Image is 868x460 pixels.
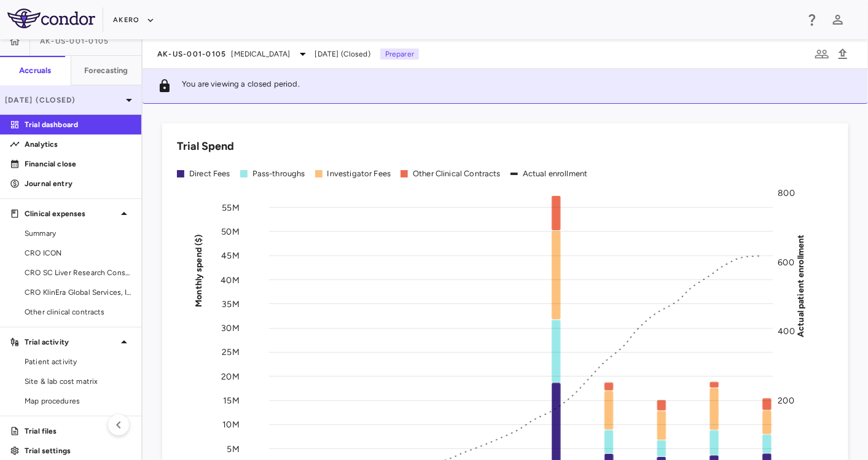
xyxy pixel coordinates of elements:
div: Investigator Fees [327,168,391,179]
p: You are viewing a closed period. [182,79,300,93]
p: Analytics [25,139,131,150]
span: AK-US-001-0105 [40,36,109,46]
div: Direct Fees [189,168,230,179]
tspan: 35M [222,299,240,310]
span: Map procedures [25,396,131,407]
p: Trial dashboard [25,119,131,130]
p: Trial activity [25,337,117,348]
span: Other clinical contracts [25,306,131,318]
h6: Accruals [19,65,51,76]
tspan: 5M [227,444,240,454]
tspan: 600 [779,257,795,267]
tspan: 40M [221,275,240,285]
span: Patient activity [25,356,131,367]
p: Journal entry [25,178,131,189]
p: Trial settings [25,445,131,456]
tspan: 50M [222,227,240,237]
p: Preparer [380,49,419,60]
tspan: 10M [223,420,240,431]
tspan: 400 [779,326,796,337]
div: Pass-throughs [252,168,305,179]
tspan: 20M [222,372,240,382]
tspan: 25M [222,348,240,358]
tspan: 30M [222,323,240,333]
tspan: Actual patient enrollment [797,234,807,337]
p: Trial files [25,426,131,437]
span: CRO ICON [25,248,131,259]
h6: Trial Spend [177,138,234,155]
tspan: 200 [779,396,795,406]
div: Other Clinical Contracts [413,168,501,179]
tspan: 55M [222,202,240,212]
span: [MEDICAL_DATA] [232,49,291,60]
span: CRO KlinEra Global Services, Inc [25,287,131,298]
tspan: Monthly spend ($) [194,234,204,307]
h6: Forecasting [84,65,128,76]
span: Summary [25,228,131,239]
button: Akero [113,10,154,30]
span: AK-US-001-0105 [157,49,227,59]
tspan: 45M [222,251,240,261]
tspan: 15M [224,396,240,406]
img: logo-full-BYUhSk78.svg [7,9,95,28]
span: [DATE] (Closed) [315,49,370,60]
p: [DATE] (Closed) [5,95,122,106]
span: Site & lab cost matrix [25,376,131,387]
p: Clinical expenses [25,208,117,219]
tspan: 800 [779,188,796,198]
p: Financial close [25,158,131,170]
span: CRO SC Liver Research Consortium LLC [25,267,131,278]
div: Actual enrollment [523,168,588,179]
